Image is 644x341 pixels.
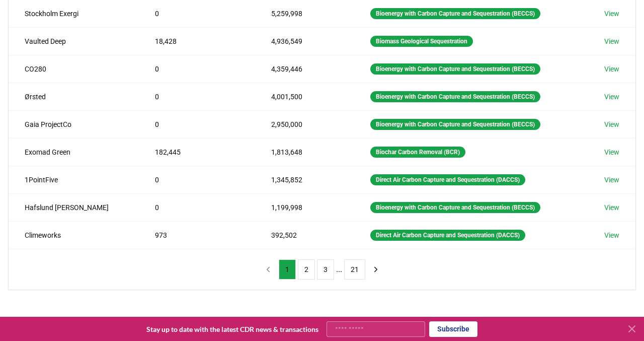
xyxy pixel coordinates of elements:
button: 21 [344,259,365,280]
td: Exomad Green [9,138,139,166]
a: View [604,9,619,19]
td: Climeworks [9,221,139,249]
td: Vaulted Deep [9,27,139,55]
td: 1,813,648 [255,138,354,166]
td: Gaia ProjectCo [9,110,139,138]
a: View [604,92,619,102]
a: View [604,119,619,129]
td: 1,199,998 [255,193,354,221]
div: Bioenergy with Carbon Capture and Sequestration (BECCS) [370,119,540,130]
a: View [604,147,619,157]
div: Bioenergy with Carbon Capture and Sequestration (BECCS) [370,63,540,75]
div: Biochar Carbon Removal (BCR) [370,147,465,158]
a: View [604,64,619,74]
button: 3 [317,259,334,280]
div: Bioenergy with Carbon Capture and Sequestration (BECCS) [370,202,540,213]
td: 0 [139,83,255,110]
a: View [604,230,619,240]
td: 0 [139,110,255,138]
td: 973 [139,221,255,249]
button: 1 [279,259,296,280]
div: Direct Air Carbon Capture and Sequestration (DACCS) [370,174,525,185]
button: 2 [298,259,315,280]
button: next page [367,259,384,280]
td: 4,001,500 [255,83,354,110]
td: 1,345,852 [255,166,354,193]
a: View [604,202,619,213]
td: 4,359,446 [255,55,354,83]
td: 392,502 [255,221,354,249]
td: 4,936,549 [255,27,354,55]
td: 0 [139,193,255,221]
div: Bioenergy with Carbon Capture and Sequestration (BECCS) [370,91,540,102]
td: 0 [139,166,255,193]
td: 2,950,000 [255,110,354,138]
td: Ørsted [9,83,139,110]
div: Direct Air Carbon Capture and Sequestration (DACCS) [370,230,525,241]
div: Bioenergy with Carbon Capture and Sequestration (BECCS) [370,8,540,19]
td: 0 [139,55,255,83]
td: CO280 [9,55,139,83]
td: 1PointFive [9,166,139,193]
td: Hafslund [PERSON_NAME] [9,193,139,221]
div: Biomass Geological Sequestration [370,36,473,47]
td: 18,428 [139,27,255,55]
a: View [604,175,619,185]
li: ... [336,263,342,276]
td: 182,445 [139,138,255,166]
a: View [604,36,619,46]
